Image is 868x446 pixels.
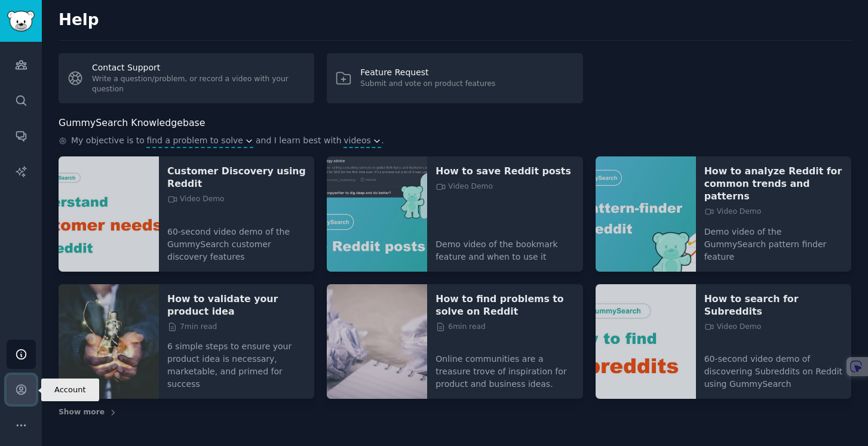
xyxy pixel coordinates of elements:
[327,284,427,399] img: How to find problems to solve on Reddit
[59,116,205,131] h2: GummySearch Knowledgebase
[59,156,159,272] img: Customer Discovery using Reddit
[704,293,843,318] a: How to search for Subreddits
[360,79,495,90] div: Submit and vote on product features
[435,293,574,318] a: How to find problems to solve on Reddit
[59,407,105,418] span: Show more
[704,322,762,333] span: Video Demo
[327,156,427,272] img: How to save Reddit posts
[435,165,574,177] a: How to save Reddit posts
[327,53,582,103] a: Feature RequestSubmit and vote on product features
[435,322,485,333] span: 6 min read
[435,182,493,192] span: Video Demo
[167,293,306,318] a: How to validate your product idea
[146,134,253,147] button: find a problem to solve
[704,207,762,217] span: Video Demo
[71,134,145,148] span: My objective is to
[704,165,843,202] a: How to analyze Reddit for common trends and patterns
[596,284,696,399] img: How to search for Subreddits
[256,134,342,148] span: and I learn best with
[343,134,371,147] span: videos
[435,230,574,263] p: Demo video of the bookmark feature and when to use it
[343,134,381,147] button: videos
[167,194,225,205] span: Video Demo
[596,156,696,272] img: How to analyze Reddit for common trends and patterns
[59,53,314,103] a: Contact SupportWrite a question/problem, or record a video with your question
[704,217,843,263] p: Demo video of the GummySearch pattern finder feature
[167,165,306,190] a: Customer Discovery using Reddit
[59,284,159,399] img: How to validate your product idea
[360,66,495,79] div: Feature Request
[7,11,35,32] img: GummySearch logo
[59,11,851,30] h2: Help
[435,345,574,390] p: Online communities are a treasure trove of inspiration for product and business ideas.
[704,345,843,390] p: 60-second video demo of discovering Subreddits on Reddit using GummySearch
[167,322,217,333] span: 7 min read
[59,134,851,148] div: .
[167,332,306,390] p: 6 simple steps to ensure your product idea is necessary, marketable, and primed for success
[167,217,306,263] p: 60-second video demo of the GummySearch customer discovery features
[146,134,243,147] span: find a problem to solve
